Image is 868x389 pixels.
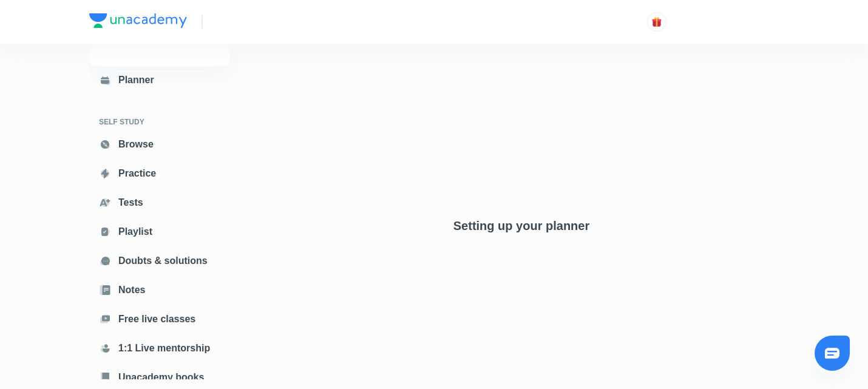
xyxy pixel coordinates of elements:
a: Notes [89,278,230,302]
button: avatar [647,12,666,32]
h6: SELF STUDY [89,112,230,132]
a: Practice [89,161,230,186]
a: 1:1 Live mentorship [89,336,230,360]
a: Browse [89,132,230,157]
a: Doubts & solutions [89,249,230,273]
a: Tests [89,191,230,215]
a: Company Logo [89,13,187,31]
img: Company Logo [89,13,187,28]
h4: Setting up your planner [453,218,589,233]
a: Planner [89,68,230,92]
a: Playlist [89,220,230,244]
a: Free live classes [89,307,230,331]
img: avatar [651,16,662,27]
